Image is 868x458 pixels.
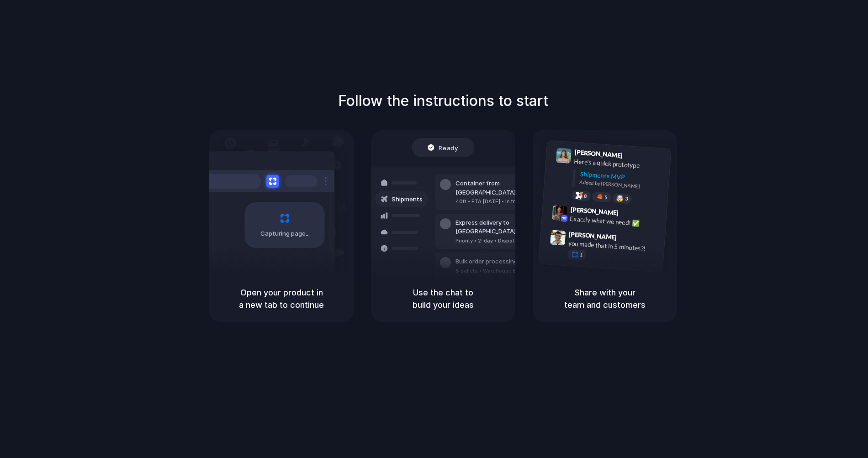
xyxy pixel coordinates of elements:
span: 9:42 AM [621,209,640,220]
span: 1 [580,253,583,258]
span: 9:41 AM [625,152,644,163]
h5: Open your product in a new tab to continue [220,286,343,311]
h5: Share with your team and customers [544,286,666,311]
div: Container from [GEOGRAPHIC_DATA] [455,179,554,197]
div: 🤯 [616,195,624,202]
span: Shipments [392,195,423,204]
span: Ready [439,143,458,152]
span: 9:47 AM [619,234,638,245]
span: 8 [584,194,587,199]
span: Capturing page [260,229,311,238]
div: Bulk order processing [455,257,540,266]
div: Here's a quick prototype [574,157,665,172]
div: Express delivery to [GEOGRAPHIC_DATA] [455,218,554,236]
div: Added by [PERSON_NAME] [579,179,663,192]
span: [PERSON_NAME] [570,205,619,218]
div: 8 pallets • Warehouse B • Packed [455,267,540,275]
div: Exactly what we need! ✅ [570,214,661,230]
span: 5 [604,195,608,200]
h1: Follow the instructions to start [338,90,548,112]
span: [PERSON_NAME] [569,229,617,242]
div: you made that in 5 minutes?! [568,239,659,254]
span: 3 [625,196,628,201]
span: [PERSON_NAME] [574,147,623,160]
div: Priority • 2-day • Dispatched [455,237,554,245]
div: 40ft • ETA [DATE] • In transit [455,198,554,205]
div: Shipments MVP [580,169,664,184]
h5: Use the chat to build your ideas [382,286,504,311]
